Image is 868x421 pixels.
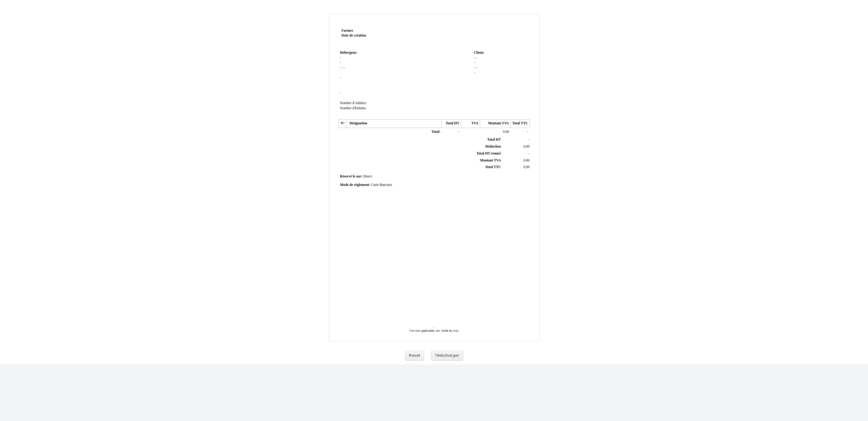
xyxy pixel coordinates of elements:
span: Direct [363,174,372,178]
span: Hebergeur: [340,51,357,55]
span: Réduction [486,145,501,148]
button: Reset [405,351,424,361]
span: Facture [341,29,353,33]
span: Client: [474,51,484,55]
th: TVA [461,120,480,128]
span: Total: [431,130,440,134]
span: Mode de règlement: [340,183,370,187]
span: - [474,66,475,70]
span: Total HT remisé [476,151,501,155]
span: - [434,326,435,329]
span: - [474,56,475,60]
span: - [474,71,475,75]
span: 0,00 [524,145,530,148]
span: Nombre d'Enfants: [340,106,366,110]
span: 0.00 [524,158,530,162]
span: 0.00 [503,130,509,134]
span: sur: [356,174,362,178]
span: - [340,66,341,70]
span: Réservé le [340,174,355,178]
th: N° [339,120,346,128]
span: Carte Bancaire [371,183,392,187]
span: - [344,66,345,70]
span: - [340,91,341,95]
span: Total TTC [485,165,501,169]
span: - [528,151,530,155]
span: - [342,66,343,70]
span: - [476,56,477,60]
strong: Date de création [341,33,366,37]
span: - [340,61,341,65]
span: 0,00 [524,165,530,169]
span: - [476,66,477,70]
button: Télécharger [431,351,463,361]
th: Montant TVA [480,120,511,128]
span: Montant TVA [480,158,501,162]
span: Nombre d'Adultes: [340,101,367,105]
th: Total TTC [511,120,530,128]
span: TVA non applicable, art. 293B du CGI. [409,329,459,332]
span: - [458,130,459,134]
span: - [527,130,528,134]
span: Total HT [487,138,501,142]
th: Désignation [346,120,442,128]
th: Total HT [442,120,461,128]
span: - [340,56,341,60]
span: - [528,138,530,142]
span: - [340,76,341,80]
span: - [474,61,475,65]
